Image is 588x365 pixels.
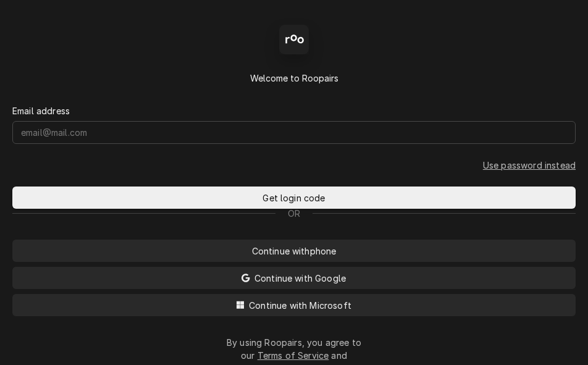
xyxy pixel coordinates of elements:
div: Or [12,207,576,220]
button: Continue withphone [12,240,576,262]
a: Go to Email and password form [483,159,576,172]
span: Continue with phone [250,245,339,258]
button: Continue with Google [12,267,576,289]
button: Get login code [12,187,576,209]
span: Continue with Google [252,272,348,285]
a: Terms of Service [258,350,329,361]
input: email@mail.com [12,121,576,144]
span: Get login code [260,191,327,204]
button: Continue with Microsoft [12,294,576,316]
div: Welcome to Roopairs [12,72,576,85]
span: Continue with Microsoft [246,299,354,312]
label: Email address [12,104,70,117]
